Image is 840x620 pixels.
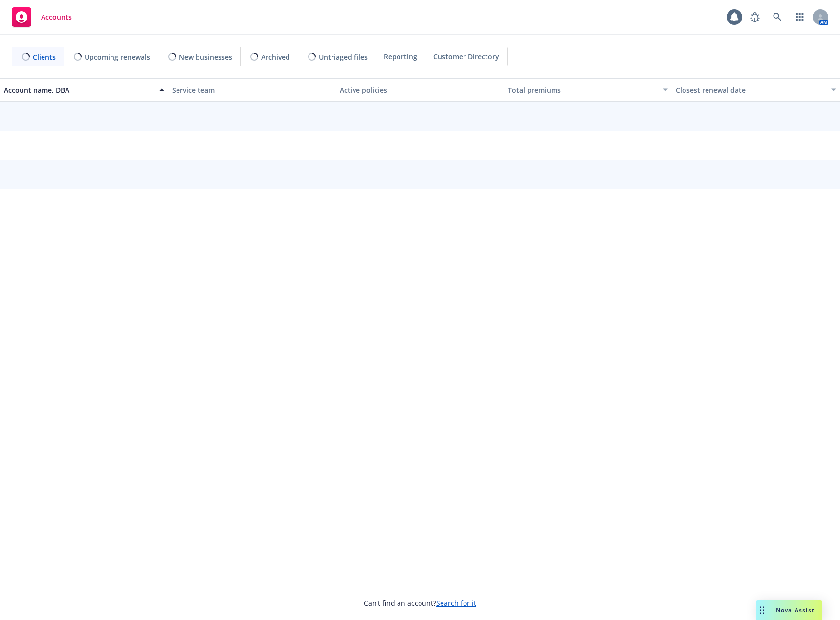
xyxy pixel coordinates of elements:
span: New businesses [179,52,232,62]
div: Account name, DBA [4,85,154,95]
div: Active policies [340,85,500,95]
div: Total premiums [508,85,658,95]
a: Search [768,7,787,27]
a: Accounts [8,3,76,31]
button: Service team [168,78,336,102]
button: Active policies [336,78,504,102]
div: Service team [172,85,332,95]
a: Report a Bug [745,7,765,27]
button: Closest renewal date [672,78,840,102]
span: Nova Assist [776,606,815,614]
span: Reporting [384,51,417,62]
span: Accounts [41,13,72,21]
span: Can't find an account? [364,598,476,608]
a: Switch app [790,7,810,27]
button: Total premiums [504,78,672,102]
a: Search for it [436,599,476,608]
div: Closest renewal date [676,85,825,95]
span: Customer Directory [433,51,499,62]
button: Nova Assist [756,600,822,620]
span: Archived [261,52,290,62]
span: Clients [33,52,56,62]
span: Upcoming renewals [85,52,150,62]
div: Drag to move [756,600,768,620]
span: Untriaged files [319,52,368,62]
